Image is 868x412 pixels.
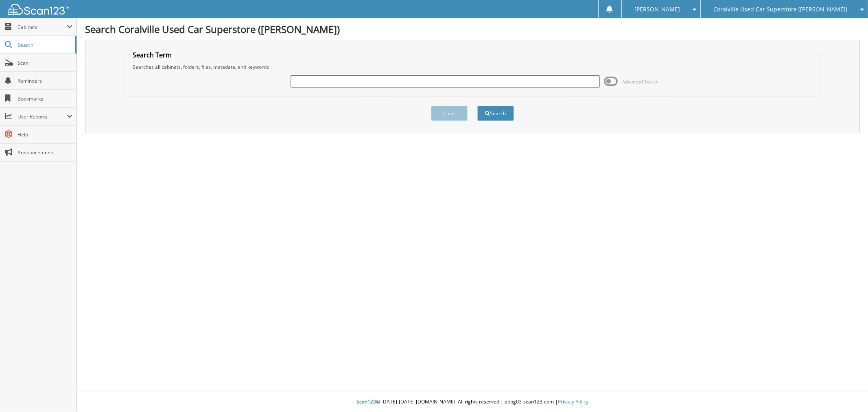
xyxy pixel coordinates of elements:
[17,77,72,84] span: Reminders
[85,22,860,36] h1: Search Coralville Used Car Superstore ([PERSON_NAME])
[431,106,468,121] button: Clear
[714,7,848,12] span: Coralville Used Car Superstore ([PERSON_NAME])
[356,398,376,405] span: Scan123
[77,392,868,412] div: © [DATE]-[DATE] [DOMAIN_NAME]. All rights reserved | appg03-scan123-com |
[17,95,72,102] span: Bookmarks
[17,24,67,31] span: Cabinets
[827,373,868,412] iframe: Chat Widget
[17,42,71,48] span: Search
[622,79,658,85] span: Advanced Search
[477,106,514,121] button: Search
[17,131,72,138] span: Help
[129,50,176,59] legend: Search Term
[17,113,67,120] span: User Reports
[558,398,588,405] a: Privacy Policy
[129,64,816,70] div: Searches all cabinets, folders, files, metadata, and keywords
[8,4,69,15] img: scan123-logo-white.svg
[17,149,72,156] span: Announcements
[634,7,680,12] span: [PERSON_NAME]
[17,59,72,66] span: Scan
